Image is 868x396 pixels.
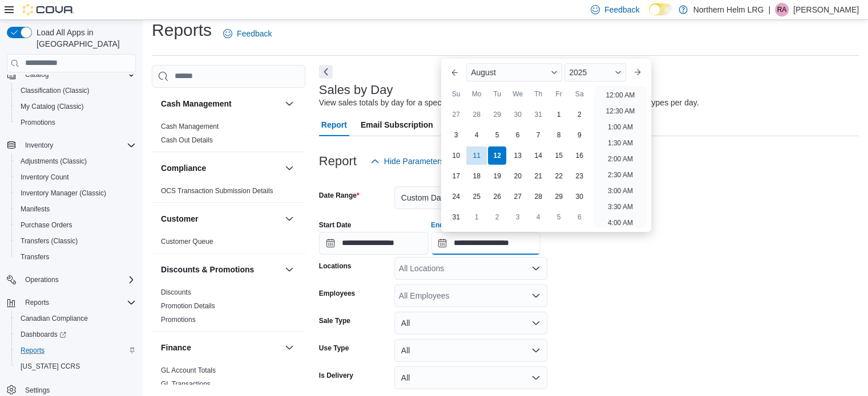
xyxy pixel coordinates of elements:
[488,146,506,165] div: day-12
[161,315,196,324] span: Promotions
[152,285,305,331] div: Discounts & Promotions
[25,298,49,307] span: Reports
[23,4,74,15] img: Cova
[161,98,280,109] button: Cash Management
[16,84,136,97] span: Classification (Classic)
[11,185,140,201] button: Inventory Manager (Classic)
[237,28,272,39] span: Feedback
[603,168,637,182] li: 2:30 AM
[161,302,215,310] a: Promotion Details
[16,328,71,341] a: Dashboards
[550,146,568,165] div: day-15
[361,113,433,136] span: Email Subscription
[488,105,506,124] div: day-29
[161,366,216,375] span: GL Account Totals
[649,3,673,15] input: Dark Mode
[488,187,506,206] div: day-26
[508,146,527,165] div: day-13
[550,167,568,185] div: day-22
[21,330,66,339] span: Dashboards
[21,173,69,182] span: Inventory Count
[488,85,506,103] div: Tu
[550,105,568,124] div: day-1
[2,295,140,311] button: Reports
[16,218,136,232] span: Purchase Orders
[16,360,136,373] span: Washington CCRS
[16,312,92,325] a: Canadian Compliance
[693,3,764,17] p: Northern Helm LRG
[161,123,219,130] a: Cash Management
[152,120,305,152] div: Cash Management
[508,85,527,103] div: We
[161,342,280,353] button: Finance
[508,208,527,226] div: day-3
[529,85,547,103] div: Th
[601,88,640,102] li: 12:00 AM
[2,67,140,83] button: Catalog
[161,301,215,311] span: Promotion Details
[447,208,465,226] div: day-31
[11,233,140,249] button: Transfers (Classic)
[319,191,360,200] label: Date Range
[152,364,305,395] div: Finance
[319,289,355,298] label: Employees
[16,116,60,129] a: Promotions
[319,371,353,380] label: Is Delivery
[161,366,216,374] a: GL Account Totals
[467,105,486,124] div: day-28
[25,386,50,395] span: Settings
[768,3,770,17] p: |
[161,238,213,246] a: Customer Queue
[319,65,333,79] button: Next
[161,264,280,275] button: Discounts & Promotions
[570,208,588,226] div: day-6
[16,250,54,264] a: Transfers
[16,344,49,357] a: Reports
[603,184,637,198] li: 3:00 AM
[2,137,140,153] button: Inventory
[488,126,506,144] div: day-5
[161,136,213,145] span: Cash Out Details
[161,380,211,388] a: GL Transactions
[777,3,787,17] span: RA
[152,19,212,42] h1: Reports
[467,146,486,165] div: day-11
[570,105,588,124] div: day-2
[471,68,496,77] span: August
[319,262,352,271] label: Locations
[11,217,140,233] button: Purchase Orders
[21,296,136,309] span: Reports
[447,167,465,185] div: day-17
[394,366,547,389] button: All
[161,264,254,275] h3: Discounts & Promotions
[16,186,136,200] span: Inventory Manager (Classic)
[11,311,140,326] button: Canadian Compliance
[11,115,140,130] button: Promotions
[11,342,140,358] button: Reports
[21,118,55,127] span: Promotions
[161,316,196,324] a: Promotions
[25,275,59,284] span: Operations
[394,186,547,209] button: Custom Date
[21,314,88,323] span: Canadian Compliance
[603,120,637,134] li: 1:00 AM
[319,154,357,168] h3: Report
[321,113,347,136] span: Report
[16,312,136,325] span: Canadian Compliance
[570,187,588,206] div: day-30
[16,202,54,216] a: Manifests
[775,3,789,17] div: Rhiannon Adams
[550,187,568,206] div: day-29
[16,154,136,168] span: Adjustments (Classic)
[384,156,444,167] span: Hide Parameters
[16,100,136,113] span: My Catalog (Classic)
[161,379,211,389] span: GL Transactions
[394,339,547,362] button: All
[529,105,547,124] div: day-31
[282,97,296,111] button: Cash Management
[594,86,646,227] ul: Time
[564,63,625,81] div: Button. Open the year selector. 2025 is currently selected.
[16,186,111,200] a: Inventory Manager (Classic)
[508,105,527,124] div: day-30
[161,186,273,195] span: OCS Transaction Submission Details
